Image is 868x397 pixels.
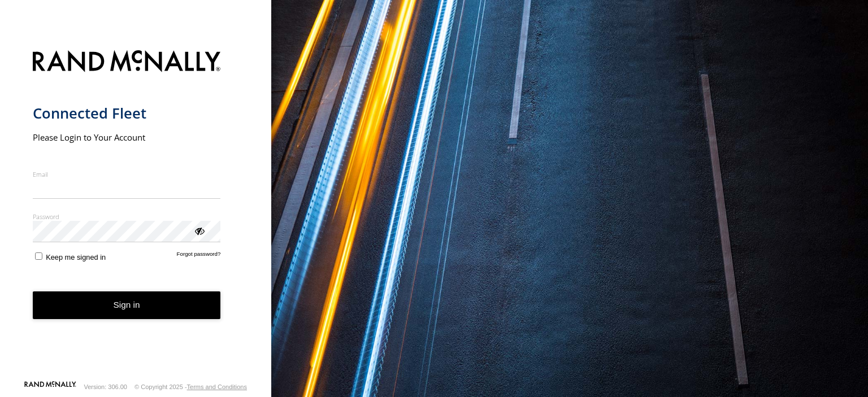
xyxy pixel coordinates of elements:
h1: Connected Fleet [33,104,221,123]
div: ViewPassword [193,225,205,236]
a: Forgot password? [177,251,221,261]
form: main [33,43,239,380]
div: © Copyright 2025 - [134,383,247,390]
a: Visit our Website [24,381,76,392]
button: Sign in [33,291,221,319]
label: Password [33,212,221,221]
div: Version: 306.00 [84,383,127,390]
h2: Please Login to Your Account [33,132,221,143]
img: Rand McNally [33,48,221,77]
span: Keep me signed in [46,253,106,261]
a: Terms and Conditions [187,383,247,390]
label: Email [33,170,221,178]
input: Keep me signed in [35,252,42,260]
